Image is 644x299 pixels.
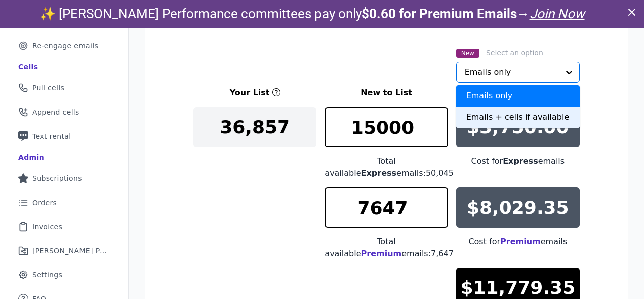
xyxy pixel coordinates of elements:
div: Cells [18,62,38,72]
span: Append cells [32,107,79,117]
span: New [456,49,479,58]
div: Cost for emails [456,155,580,167]
span: Express [361,168,397,178]
a: Text rental [8,125,120,147]
a: Re-engage emails [8,35,120,57]
a: Pull cells [8,77,120,99]
div: Emails only [456,85,580,107]
h3: Your List [230,87,270,99]
span: Text rental [32,131,71,141]
label: Select an option [486,48,543,58]
span: Invoices [32,222,62,232]
span: Re-engage emails [32,41,98,51]
span: Premium [500,237,541,246]
div: Emails + cells if available [456,107,580,128]
a: Subscriptions [8,167,120,189]
span: Settings [32,270,62,280]
a: Settings [8,264,120,286]
a: Invoices [8,216,120,238]
span: [PERSON_NAME] Performance [32,246,108,256]
span: Orders [32,197,57,208]
a: Orders [8,191,120,214]
p: 36,857 [220,117,290,137]
span: Subscriptions [32,173,82,183]
div: Total available emails: 50,045 [325,155,448,179]
a: Append cells [8,101,120,123]
p: $8,029.35 [467,197,569,218]
a: [PERSON_NAME] Performance [8,240,120,262]
p: $11,779.35 [460,278,575,298]
div: Total available emails: 7,647 [325,236,448,260]
span: Pull cells [32,83,64,93]
span: Premium [361,249,402,258]
h3: New to List [325,87,448,99]
div: Cost for emails [456,236,580,248]
span: Express [503,156,538,166]
div: Admin [18,152,44,162]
